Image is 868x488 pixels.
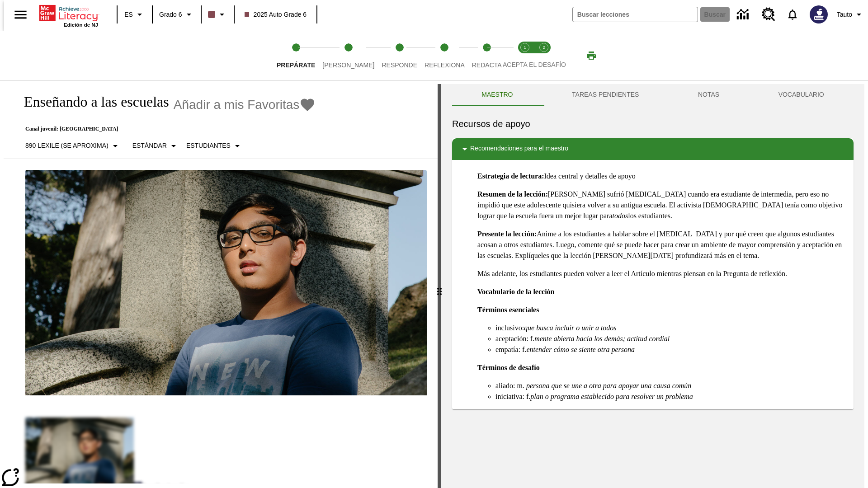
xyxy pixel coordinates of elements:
h1: Enseñando a las escuelas [14,94,169,110]
strong: Términos esenciales [477,306,539,314]
span: Prepárate [277,61,315,69]
p: 890 Lexile (Se aproxima) [25,141,108,150]
div: Instructional Panel Tabs [452,84,854,106]
p: [PERSON_NAME] sufrió [MEDICAL_DATA] cuando era estudiante de intermedia, pero eso no impidió que ... [477,189,846,221]
span: Responde [382,61,417,69]
button: Imprimir [577,47,606,64]
button: El color de la clase es café oscuro. Cambiar el color de la clase. [204,6,231,23]
em: . persona que se une a otra para apoyar una causa común [523,382,691,389]
input: Buscar campo [573,7,698,22]
button: Tipo de apoyo, Estándar [129,138,183,154]
text: 2 [542,45,545,50]
span: Redacta [472,61,502,69]
button: NOTAS [669,84,749,106]
p: Más adelante, los estudiantes pueden volver a leer el Artículo mientras piensan en la Pregunta de... [477,268,846,279]
p: Estudiantes [186,141,231,150]
button: TAREAS PENDIENTES [542,84,669,106]
button: Perfil/Configuración [833,6,868,23]
strong: Estrategia de lectura: [477,172,544,180]
button: Seleccione Lexile, 890 Lexile (Se aproxima) [22,138,124,154]
li: aliado: m [495,380,846,391]
em: que busca [524,324,553,332]
button: Acepta el desafío contesta step 2 of 2 [531,31,557,80]
div: activity [441,84,864,488]
em: mente [534,335,552,343]
button: VOCABULARIO [749,84,854,106]
li: inclusivo: [495,323,846,333]
a: Notificaciones [781,3,804,26]
em: abierta hacia los demás; actitud cordial [553,335,670,343]
p: Estándar [132,141,167,150]
span: Reflexiona [425,61,465,69]
button: Grado: Grado 6, Elige un grado [156,6,198,23]
button: Añadir a mis Favoritas - Enseñando a las escuelas [174,97,316,113]
button: Seleccionar estudiante [183,138,246,154]
span: [PERSON_NAME] [322,61,374,69]
h6: Recursos de apoyo [452,117,854,131]
p: Recomendaciones para el maestro [470,144,568,155]
img: Avatar [810,5,828,23]
strong: Resumen de la lección: [477,190,548,198]
div: Pulsa la tecla de intro o la barra espaciadora y luego presiona las flechas de derecha e izquierd... [438,84,441,488]
em: cómo se siente otra persona [553,346,635,353]
em: incluir o unir a todos [555,324,617,332]
span: Añadir a mis Favoritas [174,98,300,112]
strong: Términos de desafío [477,364,540,371]
li: aceptación: f. [495,333,846,344]
text: 1 [524,45,526,50]
li: empatía: f. [495,344,846,355]
div: reading [4,84,438,483]
button: Maestro [452,84,542,106]
div: Recomendaciones para el maestro [452,138,854,160]
button: Redacta step 5 of 5 [465,31,509,80]
em: todos [613,212,628,220]
strong: Presente la lección: [477,230,537,238]
img: un adolescente sentado cerca de una gran lápida de cementerio. [25,170,427,396]
button: Prepárate step 1 of 5 [269,31,322,80]
button: Reflexiona step 4 of 5 [417,31,472,80]
p: Canal juvenil: [GEOGRAPHIC_DATA] [14,126,316,132]
a: Centro de información [731,2,756,27]
button: Responde step 3 of 5 [374,31,425,80]
span: 2025 Auto Grade 6 [245,10,307,19]
span: ES [124,10,133,19]
button: Acepta el desafío lee step 1 of 2 [512,31,538,80]
span: Tauto [837,10,852,19]
em: plan o programa establecido para resolver un problema [530,393,693,400]
span: Grado 6 [159,10,182,19]
button: Escoja un nuevo avatar [804,3,833,26]
span: ACEPTA EL DESAFÍO [503,61,566,68]
button: Lenguaje: ES, Selecciona un idioma [120,6,149,23]
a: Centro de recursos, Se abrirá en una pestaña nueva. [756,2,781,27]
span: Edición de NJ [64,22,98,28]
button: Lee step 2 of 5 [315,31,382,80]
li: iniciativa: f. [495,391,846,402]
em: entender [526,346,552,353]
div: Portada [39,3,98,28]
p: Anime a los estudiantes a hablar sobre el [MEDICAL_DATA] y por qué creen que algunos estudiantes ... [477,229,846,261]
strong: Vocabulario de la lección [477,288,555,296]
p: Idea central y detalles de apoyo [477,171,846,182]
button: Abrir el menú lateral [7,1,34,28]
